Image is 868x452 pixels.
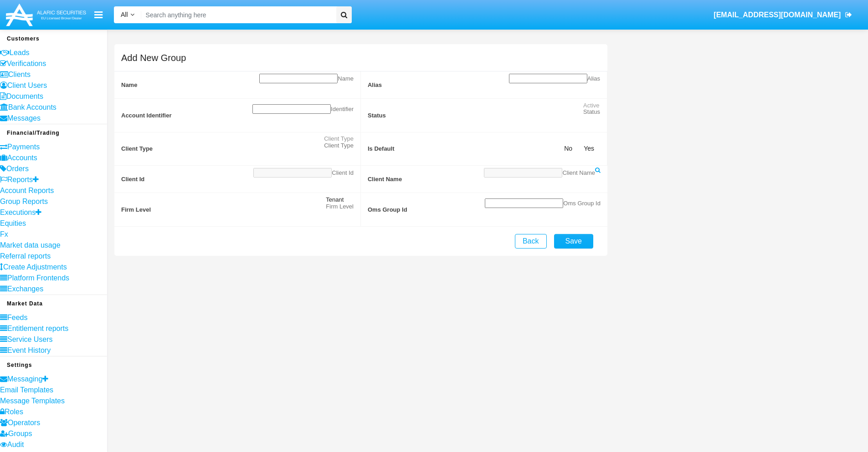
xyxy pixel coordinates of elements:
span: Entitlement reports [7,325,68,332]
button: Back [515,234,547,249]
span: Audit [7,441,24,448]
span: All [121,11,128,18]
span: Status [583,108,600,115]
span: Client Type [121,132,324,166]
h5: Add New Group [121,54,186,61]
span: Oms Group Id [368,193,485,226]
span: Verifications [7,60,46,67]
span: Create Adjustments [3,263,67,271]
span: Client Id [332,169,354,176]
input: Search [141,6,333,23]
span: [EMAIL_ADDRESS][DOMAIN_NAME] [714,11,841,19]
span: Payments [7,143,40,151]
span: Client Id [121,166,253,193]
span: Reports [7,176,33,183]
a: [EMAIL_ADDRESS][DOMAIN_NAME] [709,2,857,28]
a: All [114,10,141,20]
span: Orders [6,165,29,173]
span: Oms Group Id [563,200,601,207]
span: Client Users [7,81,47,89]
span: Feeds [7,314,27,321]
span: Platform Frontends [7,274,69,282]
span: Firm Level [326,203,354,210]
span: Roles [5,408,23,416]
span: Client Name [562,169,595,176]
img: Logo image [5,1,87,28]
span: No [559,145,575,152]
span: Tenant [326,196,344,203]
span: Documents [6,92,43,100]
span: Firm Level [121,193,326,226]
span: Alias [587,75,600,82]
span: Exchanges [7,285,43,293]
span: Name [121,71,259,98]
span: Yes [578,145,596,152]
span: Client Type [324,135,354,142]
span: Accounts [7,154,37,162]
span: Groups [8,430,32,437]
span: Is Default [368,132,559,166]
span: Client Name [368,166,484,193]
span: Leads [10,49,30,56]
span: Account Identifier [121,99,252,132]
span: Identifier [331,106,354,112]
span: Client Type [324,142,354,149]
span: Operators [8,419,40,427]
span: Status [368,99,583,132]
span: Active [583,102,599,109]
span: Bank Accounts [8,103,56,111]
span: Service Users [7,335,53,343]
span: Event History [7,346,51,354]
span: Messages [7,114,41,122]
span: Clients [8,71,31,78]
span: Name [338,75,354,82]
span: Messaging [7,375,42,383]
span: Alias [368,71,509,98]
button: Save [554,234,593,249]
